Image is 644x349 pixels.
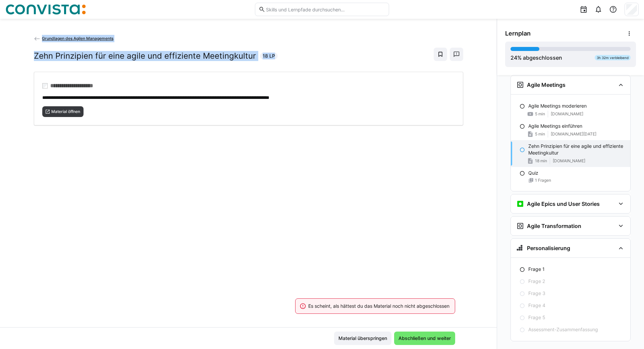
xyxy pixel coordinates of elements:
[528,278,545,285] p: Frage 2
[308,303,449,309] div: Es scheint, als hättest du das Material noch nicht abgeschlossen
[595,55,631,60] div: 3h 32m verbleibend
[528,170,538,176] p: Quiz
[535,178,551,183] span: 1 Fragen
[34,36,114,41] a: Grundlagen des Agilen Managements
[528,123,582,129] p: Agile Meetings einführen
[528,314,545,321] p: Frage 5
[528,103,587,109] p: Agile Meetings moderieren
[551,131,596,137] span: [DOMAIN_NAME][DATE]
[528,326,598,333] p: Assessment-Zusammenfassung
[535,158,547,164] span: 18 min
[527,223,581,229] h3: Agile Transformation
[263,53,275,59] span: 18 LP
[265,6,385,12] input: Skills und Lernpfade durchsuchen…
[527,245,570,251] h3: Personalisierung
[34,51,256,61] h2: Zehn Prinzipien für eine agile und effiziente Meetingkultur
[528,143,625,156] p: Zehn Prinzipien für eine agile und effiziente Meetingkultur
[42,106,84,117] button: Material öffnen
[397,335,452,342] span: Abschließen und weiter
[337,335,388,342] span: Material überspringen
[553,158,585,164] span: [DOMAIN_NAME]
[51,109,81,114] span: Material öffnen
[528,302,545,309] p: Frage 4
[528,290,545,297] p: Frage 3
[535,131,545,137] span: 5 min
[527,81,566,88] h3: Agile Meetings
[511,54,562,62] div: % abgeschlossen
[527,200,600,207] h3: Agile Epics und User Stories
[394,332,455,345] button: Abschließen und weiter
[511,54,517,61] span: 24
[334,332,391,345] button: Material überspringen
[535,111,545,117] span: 5 min
[505,30,531,37] span: Lernplan
[42,36,113,41] span: Grundlagen des Agilen Managements
[528,266,545,273] p: Frage 1
[551,111,583,117] span: [DOMAIN_NAME]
